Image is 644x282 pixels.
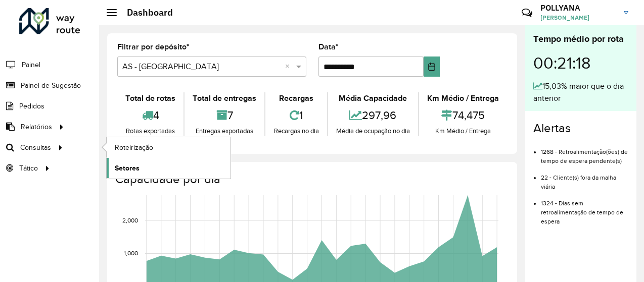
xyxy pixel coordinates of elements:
span: Clear all [285,61,294,73]
div: Entregas exportadas [187,126,262,136]
span: Setores [115,163,140,174]
div: Km Médio / Entrega [422,92,504,104]
div: Recargas no dia [268,126,324,136]
text: 2,000 [122,217,138,223]
div: Rotas exportadas [120,126,181,136]
a: Contato Rápido [516,2,538,24]
div: 1 [268,104,324,126]
h2: Dashboard [117,7,173,18]
span: Pedidos [19,101,44,111]
span: Tático [19,163,38,174]
span: Relatórios [21,122,52,132]
div: 74,475 [422,104,504,126]
span: Consultas [20,142,51,153]
div: Km Médio / Entrega [422,126,504,136]
h4: Alertas [533,121,628,136]
text: 1,000 [124,250,138,257]
label: Data [318,41,339,53]
h4: Capacidade por dia [115,172,507,187]
span: [PERSON_NAME] [540,13,616,22]
div: Recargas [268,92,324,104]
span: Painel [22,60,40,70]
span: Roteirização [115,142,153,153]
div: Tempo médio por rota [533,32,628,46]
button: Choose Date [424,57,440,77]
li: 22 - Cliente(s) fora da malha viária [541,165,628,191]
a: Roteirização [107,137,231,157]
div: 15,03% maior que o dia anterior [533,80,628,104]
a: Setores [107,158,231,178]
label: Filtrar por depósito [117,41,190,53]
li: 1324 - Dias sem retroalimentação de tempo de espera [541,191,628,226]
span: Painel de Sugestão [21,80,81,91]
div: Média Capacidade [331,92,416,104]
div: 4 [120,104,181,126]
div: Total de entregas [187,92,262,104]
div: 7 [187,104,262,126]
div: 297,96 [331,104,416,126]
div: 00:21:18 [533,46,628,80]
div: Total de rotas [120,92,181,104]
div: Média de ocupação no dia [331,126,416,136]
h3: POLLYANA [540,3,616,13]
li: 1268 - Retroalimentação(ões) de tempo de espera pendente(s) [541,140,628,165]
